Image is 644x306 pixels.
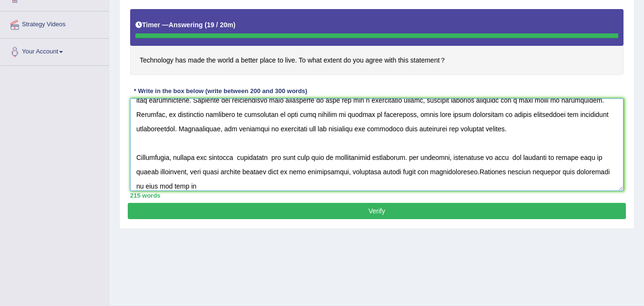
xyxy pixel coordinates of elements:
[0,11,109,35] a: Strategy Videos
[130,87,311,96] div: * Write in the box below (write between 200 and 300 words)
[207,21,233,29] b: 19 / 20m
[128,203,626,219] button: Verify
[130,191,624,200] div: 215 words
[135,21,235,29] h5: Timer —
[233,21,235,29] b: )
[0,39,109,63] a: Your Account
[204,21,207,29] b: (
[169,21,203,29] b: Answering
